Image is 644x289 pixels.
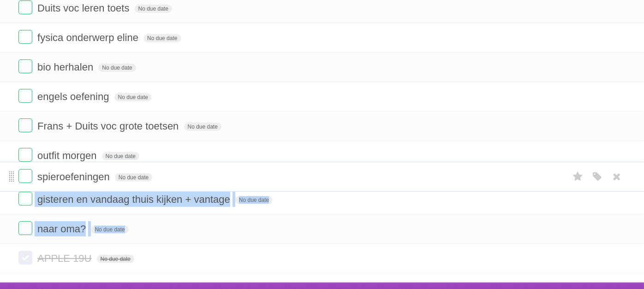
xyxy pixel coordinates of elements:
span: No due date [115,173,152,182]
label: Done [18,118,32,132]
span: No due date [102,152,139,160]
span: No due date [184,123,221,131]
label: Done [18,0,32,14]
span: gisteren en vandaag thuis kijken + vantage [37,194,233,205]
span: outfit morgen [37,150,99,161]
span: No due date [97,255,134,263]
span: No due date [135,5,172,13]
span: No due date [98,64,136,72]
span: No due date [114,93,152,101]
label: Done [18,148,32,162]
span: engels oefening [37,91,111,102]
label: Done [18,30,32,44]
span: APPLE 19U [37,253,94,264]
span: No due date [235,196,273,204]
span: spieroefeningen [37,171,112,183]
label: Done [18,59,32,73]
span: No due date [143,34,181,42]
label: Done [18,221,32,235]
label: Star task [569,169,587,184]
span: bio herhalen [37,61,95,73]
span: Duits voc leren toets [37,2,131,14]
label: Done [18,192,32,206]
span: Frans + Duits voc grote toetsen [37,120,181,132]
span: fysica onderwerp eline [37,32,141,43]
label: Done [18,251,32,265]
label: Done [18,89,32,103]
span: No due date [91,225,128,234]
label: Done [18,169,32,183]
span: naar oma? [37,223,88,235]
